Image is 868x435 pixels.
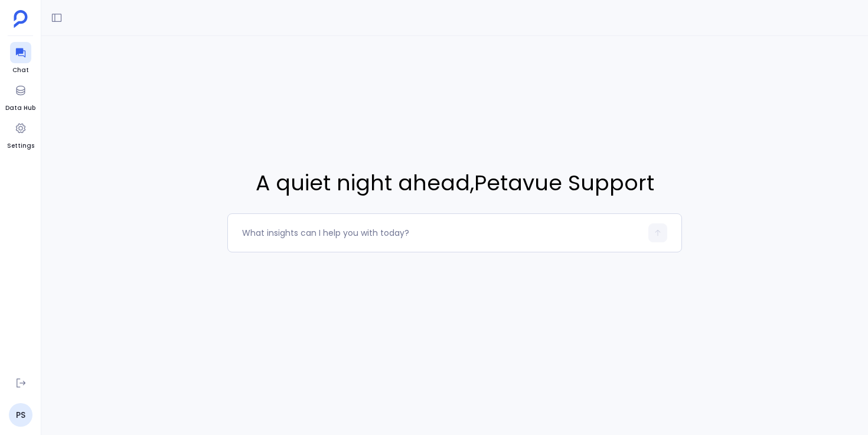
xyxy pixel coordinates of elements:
[10,42,31,75] a: Chat
[227,167,682,199] span: A quiet night ahead , Petavue Support
[7,118,34,151] a: Settings
[9,403,32,427] a: PS
[7,141,34,151] span: Settings
[10,66,31,75] span: Chat
[5,80,35,113] a: Data Hub
[5,103,35,113] span: Data Hub
[14,10,28,28] img: petavue logo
